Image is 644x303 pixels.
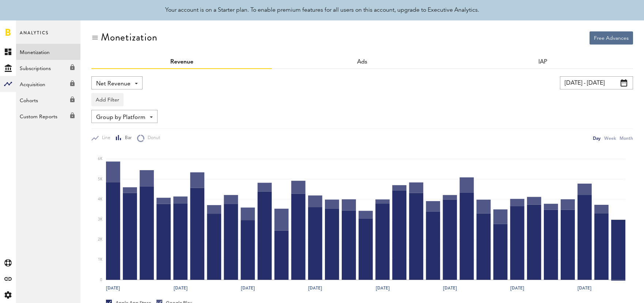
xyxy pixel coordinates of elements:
[98,197,103,201] text: 4K
[620,134,633,142] div: Month
[538,59,547,65] a: IAP
[376,285,390,292] text: [DATE]
[98,177,103,181] text: 5K
[16,76,80,92] a: Acquisition
[510,285,524,292] text: [DATE]
[16,44,80,60] a: Monetization
[16,108,80,124] a: Custom Reports
[588,281,637,299] iframe: Opens a widget where you can find more information
[99,135,110,141] span: Line
[122,135,132,141] span: Bar
[16,60,80,76] a: Subscriptions
[98,258,103,262] text: 1K
[98,238,103,241] text: 2K
[604,134,616,142] div: Week
[16,92,80,108] a: Cohorts
[20,28,49,44] span: Analytics
[308,285,322,292] text: [DATE]
[170,59,193,65] a: Revenue
[590,31,633,45] button: Free Advances
[241,285,255,292] text: [DATE]
[144,135,160,141] span: Donut
[96,78,130,90] span: Net Revenue
[578,285,592,292] text: [DATE]
[98,157,103,161] text: 6K
[98,218,103,221] text: 3K
[357,59,367,65] span: Ads
[443,285,457,292] text: [DATE]
[91,93,124,106] button: Add Filter
[101,31,158,43] div: Monetization
[96,111,145,124] span: Group by Platform
[100,278,102,282] text: 0
[106,285,120,292] text: [DATE]
[174,285,187,292] text: [DATE]
[593,134,601,142] div: Day
[165,6,479,15] div: Your account is on a Starter plan. To enable premium features for all users on this account, upgr...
